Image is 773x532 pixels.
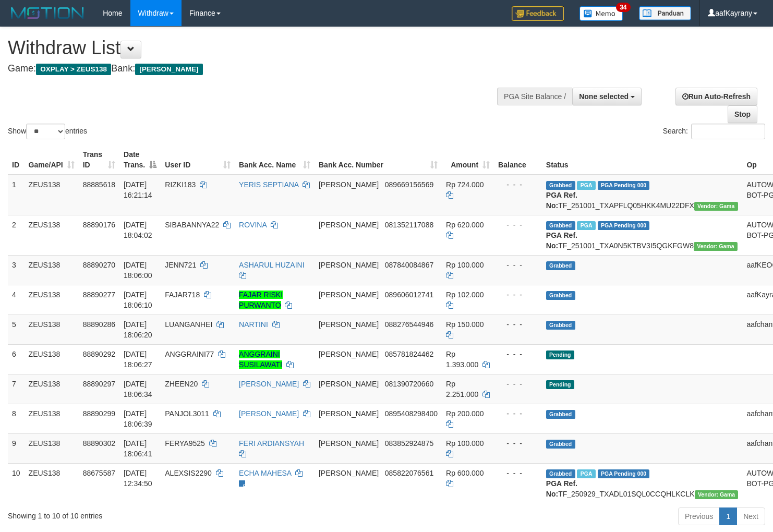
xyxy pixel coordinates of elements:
span: 88890302 [83,439,115,448]
a: Run Auto-Refresh [675,88,757,105]
span: Copy 081352117088 to clipboard [385,221,433,229]
th: User ID: activate to sort column ascending [161,145,235,175]
span: PANJOL3011 [165,409,209,418]
span: Grabbed [546,221,575,230]
label: Show entries [8,124,87,139]
span: Rp 102.000 [446,291,484,299]
div: - - - [498,438,538,449]
th: Amount: activate to sort column ascending [442,145,494,175]
span: [PERSON_NAME] [319,180,379,189]
td: TF_251001_TXAPFLQ05HKK4MU22DFX [542,175,743,215]
div: - - - [498,220,538,230]
span: FERYA9525 [165,439,205,448]
span: [DATE] 18:06:27 [124,350,152,369]
span: 88890270 [83,261,115,269]
span: Rp 600.000 [446,469,484,477]
td: 2 [8,215,25,255]
a: ASHARUL HUZAINI [239,261,305,269]
span: [PERSON_NAME] [319,291,379,299]
span: Copy 081390720660 to clipboard [385,380,433,388]
a: NARTINI [239,320,268,329]
span: ZHEEN20 [165,380,198,388]
span: RIZKI183 [165,180,196,189]
span: Copy 088276544946 to clipboard [385,320,433,329]
td: 4 [8,285,25,315]
a: FERI ARDIANSYAH [239,439,304,448]
a: ECHA MAHESA [239,469,291,477]
td: ZEUS138 [25,255,79,285]
span: Grabbed [546,440,575,449]
span: 88885618 [83,180,115,189]
span: Copy 089606012741 to clipboard [385,291,433,299]
td: 8 [8,404,25,433]
a: FAJAR RISKI PURWANTO [239,291,283,309]
span: Copy 085822076561 to clipboard [385,469,433,477]
select: Showentries [26,124,65,139]
a: 1 [719,507,737,525]
span: Copy 0895408298400 to clipboard [385,409,438,418]
h4: Game: Bank: [8,64,505,74]
span: [PERSON_NAME] [319,261,379,269]
span: OXPLAY > ZEUS138 [36,64,111,75]
span: [PERSON_NAME] [319,409,379,418]
div: Showing 1 to 10 of 10 entries [8,506,315,521]
span: [DATE] 18:06:34 [124,380,152,398]
span: 88890292 [83,350,115,358]
span: Copy 087840084867 to clipboard [385,261,433,269]
span: Rp 724.000 [446,180,484,189]
th: Date Trans.: activate to sort column descending [119,145,161,175]
td: ZEUS138 [25,215,79,255]
span: [PERSON_NAME] [319,221,379,229]
span: Grabbed [546,181,575,190]
td: 10 [8,463,25,503]
img: MOTION_logo.png [8,5,87,21]
span: [DATE] 18:06:10 [124,291,152,309]
th: Bank Acc. Name: activate to sort column ascending [235,145,315,175]
span: None selected [579,92,629,101]
span: PGA Pending [598,181,650,190]
a: Stop [728,105,757,123]
span: 88675587 [83,469,115,477]
span: Rp 2.251.000 [446,380,478,398]
img: Feedback.jpg [512,6,564,21]
span: Rp 1.393.000 [446,350,478,369]
a: Previous [678,507,720,525]
span: [PERSON_NAME] [319,439,379,448]
span: Copy 089669156569 to clipboard [385,180,433,189]
span: 34 [616,3,630,12]
span: 88890297 [83,380,115,388]
span: Grabbed [546,321,575,330]
div: - - - [498,260,538,270]
span: JENN721 [165,261,196,269]
span: [DATE] 18:06:00 [124,261,152,280]
span: Rp 620.000 [446,221,484,229]
th: Game/API: activate to sort column ascending [25,145,79,175]
div: PGA Site Balance / [497,88,572,105]
a: [PERSON_NAME] [239,409,299,418]
div: - - - [498,289,538,300]
td: 1 [8,175,25,215]
span: Grabbed [546,410,575,419]
span: PGA Pending [598,469,650,478]
span: Rp 100.000 [446,261,484,269]
span: [DATE] 16:21:14 [124,180,152,199]
span: Grabbed [546,469,575,478]
div: - - - [498,179,538,190]
span: [DATE] 18:04:02 [124,221,152,239]
td: 6 [8,344,25,374]
span: [PERSON_NAME] [319,380,379,388]
span: Pending [546,350,574,359]
span: [DATE] 18:06:41 [124,439,152,458]
td: ZEUS138 [25,433,79,463]
th: Trans ID: activate to sort column ascending [79,145,119,175]
td: ZEUS138 [25,463,79,503]
span: ANGGRAINI77 [165,350,214,358]
span: Rp 100.000 [446,439,484,448]
div: - - - [498,408,538,419]
span: [DATE] 18:06:39 [124,409,152,428]
td: TF_251001_TXA0N5KTBV3I5QGKFGW8 [542,215,743,255]
span: Vendor URL: https://trx31.1velocity.biz [694,242,738,251]
span: Vendor URL: https://trx31.1velocity.biz [695,490,739,499]
span: Grabbed [546,261,575,270]
td: 9 [8,433,25,463]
